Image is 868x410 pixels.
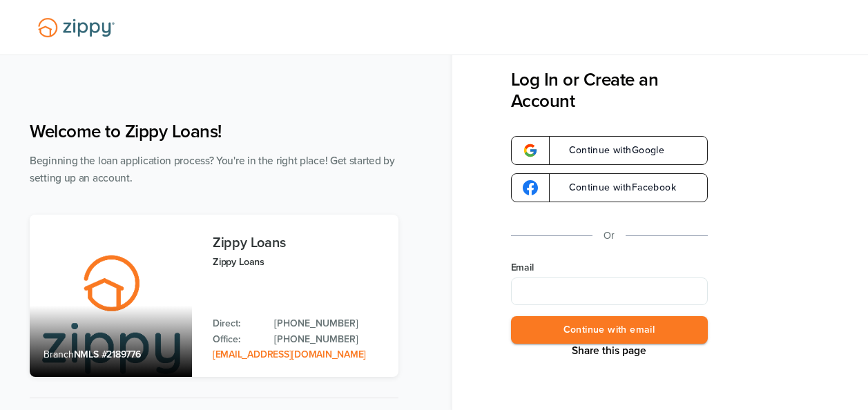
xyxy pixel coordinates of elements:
[274,332,385,347] a: Office Phone: 512-975-2947
[523,180,538,195] img: google-logo
[511,69,708,112] h3: Log In or Create an Account
[555,183,676,193] span: Continue with Facebook
[213,332,260,347] p: Office:
[274,316,385,331] a: Direct Phone: 512-975-2947
[555,146,665,155] span: Continue with Google
[30,155,395,184] span: Beginning the loan application process? You're in the right place! Get started by setting up an a...
[213,349,366,360] a: Email Address: zippyguide@zippymh.com
[30,121,398,142] h1: Welcome to Zippy Loans!
[568,344,650,358] button: Share This Page
[213,235,385,251] h3: Zippy Loans
[511,136,708,165] a: google-logoContinue withGoogle
[511,173,708,202] a: google-logoContinue withFacebook
[511,277,708,305] input: Email Address
[511,316,708,344] button: Continue with email
[213,316,260,331] p: Direct:
[44,349,74,360] span: Branch
[511,261,708,275] label: Email
[213,254,385,270] p: Zippy Loans
[74,349,141,360] span: NMLS #2189776
[604,227,615,244] p: Or
[30,12,123,43] img: Lender Logo
[523,143,538,158] img: google-logo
